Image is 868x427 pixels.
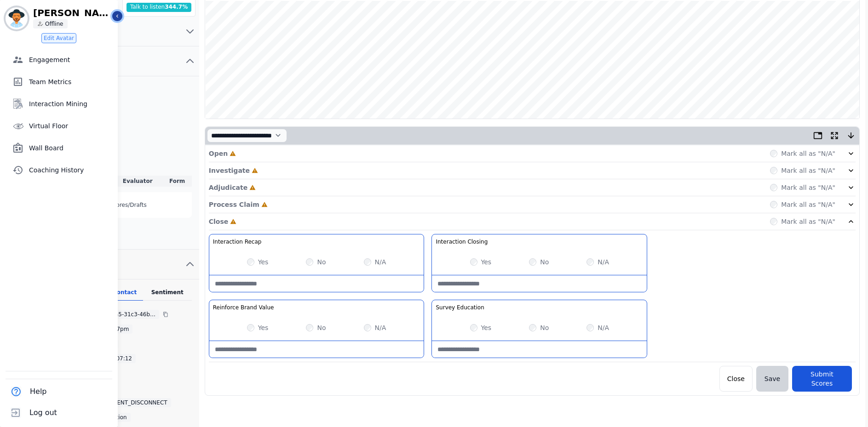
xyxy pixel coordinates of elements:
[481,323,492,332] label: Yes
[756,366,788,392] button: Save
[162,176,191,187] th: Form
[1,117,118,135] a: Virtual Floor
[29,143,114,153] span: Wall Board
[38,17,199,46] button: Sentiment chevron down
[209,200,259,209] p: Process Claim
[781,200,835,209] label: Mark all as "N/A"
[6,7,28,29] img: Bordered avatar
[143,289,192,301] div: Sentiment
[41,33,76,43] button: Edit Avatar
[781,183,835,192] label: Mark all as "N/A"
[436,238,488,245] h3: Interaction Closing
[46,85,192,95] div: Back to scores
[165,4,188,10] span: 344.7 %
[29,121,114,131] span: Virtual Floor
[46,161,192,170] h3: Score Cards
[103,354,136,363] div: 00:07:12
[126,3,192,12] div: Talk to listen
[1,73,118,91] a: Team Metrics
[598,323,609,332] label: N/A
[33,8,111,17] p: [PERSON_NAME][EMAIL_ADDRESS][PERSON_NAME][DOMAIN_NAME]
[38,46,199,76] button: QA Scores chevron up
[540,257,549,267] label: No
[29,77,114,86] span: Team Metrics
[46,192,192,218] div: No QA Scores/Drafts
[184,56,195,67] svg: chevron up
[1,161,118,179] a: Coaching History
[209,166,250,175] p: Investigate
[113,176,163,187] th: Evaluator
[38,250,199,279] button: Metadata chevron up
[184,259,195,270] svg: chevron up
[6,381,48,402] button: Help
[184,26,195,37] svg: chevron down
[45,20,63,28] p: Offline
[30,386,46,397] span: Help
[317,323,326,332] label: No
[258,257,269,267] label: Yes
[29,407,57,418] span: Log out
[781,149,835,158] label: Mark all as "N/A"
[375,257,386,267] label: N/A
[436,304,484,311] h3: Survey Education
[6,402,59,423] button: Log out
[317,257,326,267] label: No
[781,217,835,226] label: Mark all as "N/A"
[1,139,118,157] a: Wall Board
[38,21,43,27] img: person
[481,257,492,267] label: Yes
[792,366,852,392] button: Submit Scores
[29,99,114,108] span: Interaction Mining
[781,166,835,175] label: Mark all as "N/A"
[540,323,549,332] label: No
[1,95,118,113] a: Interaction Mining
[209,149,228,158] p: Open
[213,238,262,245] h3: Interaction Recap
[29,55,114,64] span: Engagement
[375,323,386,332] label: N/A
[213,304,274,311] h3: Reinforce Brand Value
[29,165,114,175] span: Coaching History
[105,398,171,407] div: AGENT_DISCONNECT
[90,310,159,319] div: 484e11a5-31c3-46bb-bc7c-db8a5dc5994a
[1,51,118,69] a: Engagement
[209,217,229,226] p: Close
[106,289,143,301] div: Contact
[209,183,247,192] p: Adjudicate
[719,366,753,392] button: Close
[258,323,269,332] label: Yes
[598,257,609,267] label: N/A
